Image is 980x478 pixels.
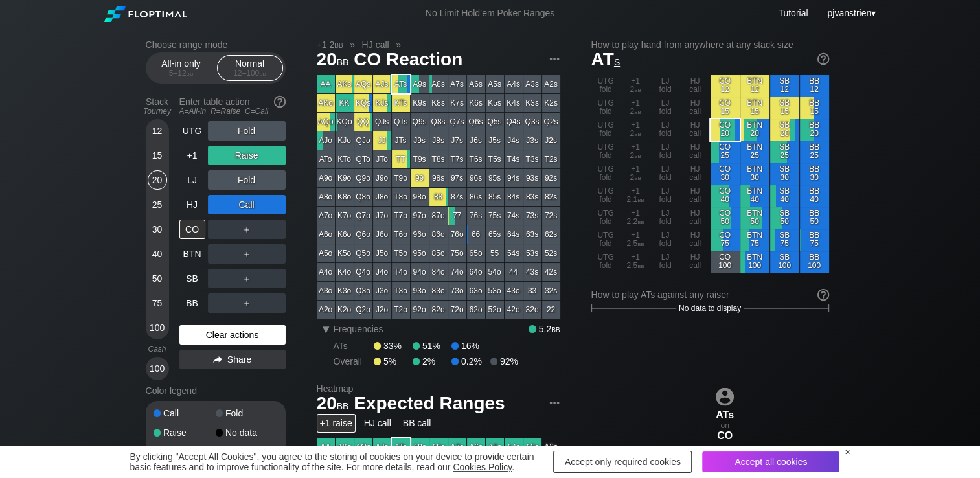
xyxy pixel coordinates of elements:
div: Q3s [523,113,541,131]
div: 42s [542,263,560,281]
div: A3s [523,75,541,93]
a: Cookies Policy [453,462,512,472]
span: bb [634,173,641,182]
div: T4o [392,263,410,281]
div: A=All-in R=Raise C=Call [179,107,286,116]
img: ellipsis.fd386fe8.svg [547,396,562,410]
div: 98o [411,188,429,206]
div: K9s [411,94,429,112]
div: A4s [505,75,523,93]
div: K3o [336,282,354,300]
div: SB 100 [770,251,799,273]
div: LJ fold [651,97,680,119]
div: Q2s [542,113,560,131]
div: QJo [354,131,372,150]
div: 65s [486,225,504,244]
div: Stack [141,91,174,121]
div: 87o [429,207,448,225]
div: BTN [179,244,205,264]
div: Q4s [505,113,523,131]
div: UTG fold [591,119,621,141]
div: J7o [373,207,391,225]
div: 96s [467,169,485,187]
div: Q5s [486,113,504,131]
div: 5 – 12 [154,69,209,78]
div: UTG fold [591,163,621,185]
span: bb [637,195,644,204]
div: LJ fold [651,119,680,141]
div: Accept only required cookies [553,451,692,473]
div: BB 12 [800,75,829,97]
div: A8s [429,75,448,93]
div: UTG [179,121,205,141]
div: No data [216,428,278,437]
div: +1 2 [621,97,650,119]
div: A5o [317,244,335,262]
div: 54o [486,263,504,281]
div: TT [392,150,410,168]
div: 72s [542,207,560,225]
div: KQs [354,94,372,112]
div: 82s [542,188,560,206]
img: Floptimal logo [104,6,187,22]
div: 84o [429,263,448,281]
div: K2s [542,94,560,112]
div: 75 [148,293,167,313]
div: 98s [429,169,448,187]
div: JTo [373,150,391,168]
div: +1 2 [621,75,650,97]
div: 64s [505,225,523,244]
div: 50 [148,269,167,288]
div: SB 12 [770,75,799,97]
span: bb [334,40,343,50]
div: T8s [429,150,448,168]
div: AJs [373,75,391,93]
span: bb [187,69,194,78]
div: 94s [505,169,523,187]
div: AKs [336,75,354,93]
div: J5s [486,131,504,150]
div: T6o [392,225,410,244]
div: AQs [354,75,372,93]
div: T3s [523,150,541,168]
div: Q6s [467,113,485,131]
div: KJo [336,131,354,150]
img: help.32db89a4.svg [273,95,287,109]
div: K5s [486,94,504,112]
img: help.32db89a4.svg [816,288,830,302]
div: 53o [486,282,504,300]
div: J4s [505,131,523,150]
div: CO 25 [711,141,740,163]
div: 84s [505,188,523,206]
div: LJ fold [651,163,680,185]
div: KK [336,94,354,112]
div: × [845,447,850,457]
div: +1 2.2 [621,207,650,229]
div: 95o [411,244,429,262]
div: J6s [467,131,485,150]
div: ▾ [824,6,877,20]
div: 64o [467,263,485,281]
div: QTo [354,150,372,168]
div: 85s [486,188,504,206]
div: KTs [392,94,410,112]
div: QJs [373,113,391,131]
div: 75o [448,244,466,262]
div: 74s [505,207,523,225]
span: bb [634,129,641,138]
div: No Limit Hold’em Poker Ranges [406,8,574,21]
div: Raise [208,146,286,165]
div: 25 [148,195,167,214]
div: Q9s [411,113,429,131]
h2: How to play hand from anywhere at any stack size [591,40,829,50]
span: bb [637,261,644,270]
div: +1 2 [621,119,650,141]
div: A6o [317,225,335,244]
div: 97s [448,169,466,187]
span: » [389,40,408,50]
div: K8o [336,188,354,206]
div: A7o [317,207,335,225]
span: bb [259,69,266,78]
div: A7s [448,75,466,93]
div: 73s [523,207,541,225]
